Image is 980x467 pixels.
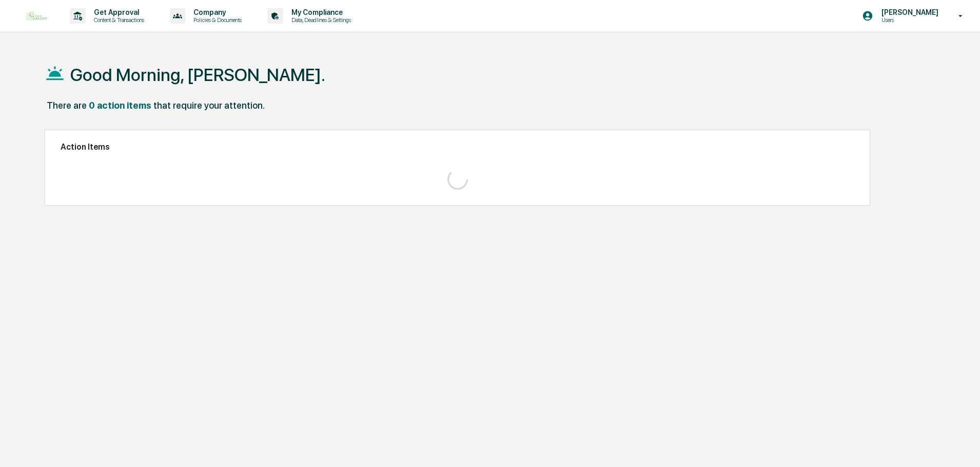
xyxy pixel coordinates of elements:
[47,100,87,111] div: There are
[153,100,265,111] div: that require your attention.
[873,8,944,16] p: [PERSON_NAME]
[185,8,247,16] p: Company
[86,8,149,16] p: Get Approval
[86,16,149,24] p: Content & Transactions
[61,142,854,152] h2: Action Items
[89,100,151,111] div: 0 action items
[283,16,356,24] p: Data, Deadlines & Settings
[25,10,49,22] img: logo
[283,8,356,16] p: My Compliance
[185,16,247,24] p: Policies & Documents
[873,16,944,24] p: Users
[70,65,325,85] h1: Good Morning, [PERSON_NAME].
